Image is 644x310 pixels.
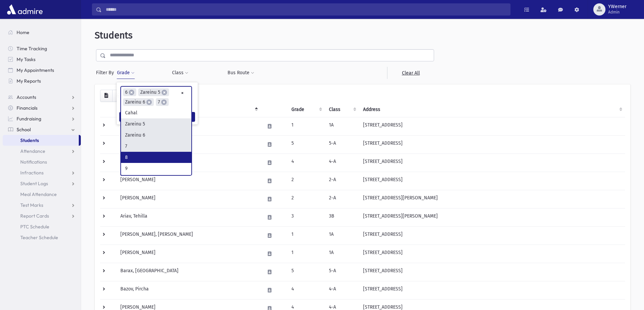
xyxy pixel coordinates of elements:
[17,94,36,100] span: Accounts
[3,113,81,124] a: Fundraising
[17,56,35,62] span: My Tasks
[325,135,359,153] td: 5-A
[359,172,625,190] td: [STREET_ADDRESS]
[17,78,41,84] span: My Reports
[116,226,261,245] td: [PERSON_NAME], [PERSON_NAME]
[325,263,359,281] td: 5-A
[112,90,126,102] button: Print
[359,281,625,299] td: [STREET_ADDRESS]
[325,226,359,245] td: 1A
[20,202,43,208] span: Test Marks
[3,200,81,210] a: Test Marks
[359,245,625,263] td: [STREET_ADDRESS]
[359,135,625,153] td: [STREET_ADDRESS]
[3,146,81,157] a: Attendance
[359,263,625,281] td: [STREET_ADDRESS]
[3,178,81,189] a: Student Logs
[20,213,49,219] span: Report Cards
[121,152,191,163] li: 8
[20,159,47,165] span: Notifications
[287,226,325,245] td: 1
[116,208,261,226] td: Ariav, Tehilla
[116,102,261,117] th: Student: activate to sort column descending
[3,124,81,135] a: School
[129,90,134,95] span: ×
[359,153,625,172] td: [STREET_ADDRESS]
[325,117,359,135] td: 1A
[161,100,167,105] span: ×
[3,27,81,38] a: Home
[3,103,81,113] a: Financials
[121,130,191,141] li: Zareinu 6
[287,190,325,208] td: 2
[325,172,359,190] td: 2-A
[17,126,31,133] span: School
[116,281,261,299] td: Bazov, Pircha
[123,88,136,96] li: 6
[123,98,154,106] li: Zareinu 6
[287,263,325,281] td: 5
[359,226,625,245] td: [STREET_ADDRESS]
[287,135,325,153] td: 5
[156,98,169,106] li: 7
[608,4,626,9] span: YWerner
[181,89,184,97] span: Remove all items
[116,245,261,263] td: [PERSON_NAME]
[3,221,81,232] a: PTC Schedule
[116,153,261,172] td: [PERSON_NAME] [PERSON_NAME]
[325,102,359,117] th: Class: activate to sort column ascending
[359,208,625,226] td: [STREET_ADDRESS][PERSON_NAME]
[387,67,434,79] a: Clear All
[325,281,359,299] td: 4-A
[17,105,38,111] span: Financials
[17,46,47,52] span: Time Tracking
[3,43,81,54] a: Time Tracking
[121,107,191,118] li: Cahal
[121,141,191,152] li: 7
[3,76,81,86] a: My Reports
[116,135,261,153] td: [PERSON_NAME]
[116,190,261,208] td: [PERSON_NAME]
[325,153,359,172] td: 4-A
[146,100,152,105] span: ×
[287,281,325,299] td: 4
[95,30,133,41] span: Students
[20,234,58,241] span: Teacher Schedule
[287,245,325,263] td: 1
[100,90,113,102] button: CSV
[3,135,79,146] a: Students
[3,189,81,200] a: Meal Attendance
[20,191,57,197] span: Meal Attendance
[287,208,325,226] td: 3
[20,148,45,154] span: Attendance
[287,117,325,135] td: 1
[20,137,39,143] span: Students
[359,117,625,135] td: [STREET_ADDRESS]
[3,54,81,65] a: My Tasks
[17,67,54,73] span: My Appointments
[162,90,167,95] span: ×
[3,232,81,243] a: Teacher Schedule
[20,224,49,230] span: PTC Schedule
[3,167,81,178] a: Infractions
[287,153,325,172] td: 4
[287,102,325,117] th: Grade: activate to sort column ascending
[116,117,261,135] td: [PERSON_NAME]
[116,172,261,190] td: [PERSON_NAME]
[20,180,48,187] span: Student Logs
[138,88,169,96] li: Zareinu 5
[325,208,359,226] td: 3B
[3,157,81,167] a: Notifications
[608,9,626,15] span: Admin
[325,190,359,208] td: 2-A
[96,69,117,76] span: Filter By
[121,163,191,174] li: 9
[359,102,625,117] th: Address: activate to sort column ascending
[287,172,325,190] td: 2
[227,67,255,79] button: Bus Route
[3,210,81,221] a: Report Cards
[3,65,81,76] a: My Appointments
[102,3,510,16] input: Search
[117,67,135,79] button: Grade
[121,174,191,185] li: 10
